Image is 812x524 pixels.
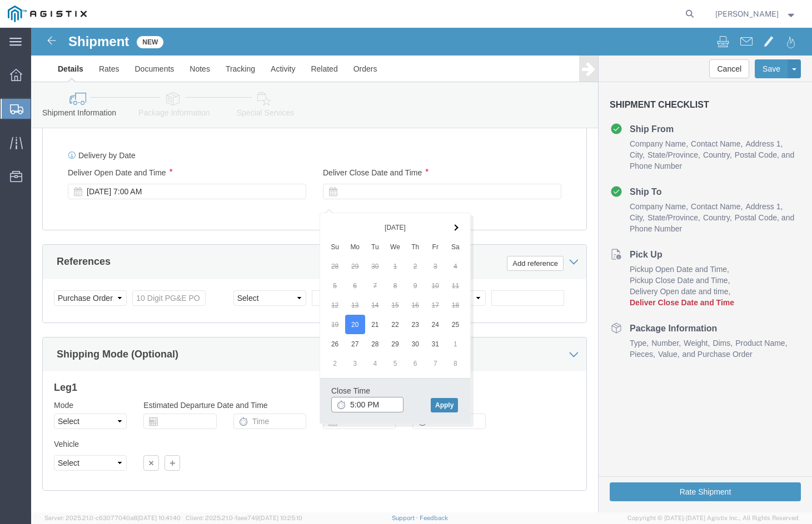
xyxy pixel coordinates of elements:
[392,515,420,521] a: Support
[627,513,799,523] span: Copyright © [DATE]-[DATE] Agistix Inc., All Rights Reserved
[44,515,181,521] span: Server: 2025.21.0-c63077040a8
[31,28,812,512] iframe: FS Legacy Container
[259,515,302,521] span: [DATE] 10:25:10
[420,515,448,521] a: Feedback
[715,7,797,21] button: [PERSON_NAME]
[186,515,302,521] span: Client: 2025.21.0-faee749
[8,6,87,22] img: logo
[137,515,181,521] span: [DATE] 10:41:40
[715,8,779,20] span: Brooke Schultz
